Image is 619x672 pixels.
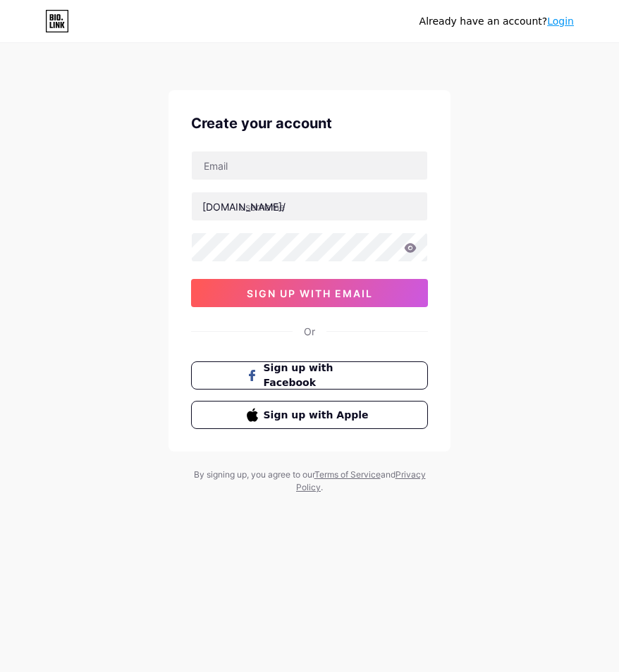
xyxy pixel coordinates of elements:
button: Sign up with Facebook [191,361,428,390]
a: Login [547,15,574,27]
button: Sign up with Apple [191,401,428,429]
span: sign up with email [247,287,373,299]
span: Sign up with Apple [264,408,373,423]
a: Terms of Service [314,469,381,480]
div: [DOMAIN_NAME]/ [202,199,286,214]
div: Already have an account? [419,14,574,29]
button: sign up with email [191,279,428,307]
div: Or [304,324,315,339]
div: By signing up, you agree to our and . [190,468,429,494]
input: username [192,192,427,220]
span: Sign up with Facebook [264,361,373,390]
div: Create your account [191,113,428,134]
input: Email [192,151,427,180]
